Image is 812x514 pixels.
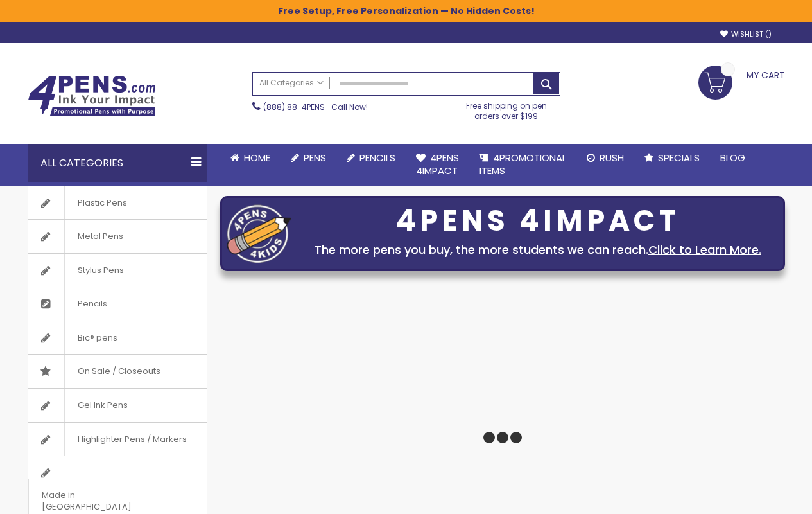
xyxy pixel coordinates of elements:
a: Pencils [336,144,406,172]
a: Home [220,144,281,172]
span: Home [244,151,270,164]
a: (888) 88-4PENS [263,102,325,112]
div: All Categories [28,144,207,182]
img: 4Pens Custom Pens and Promotional Products [28,75,156,116]
a: 4PROMOTIONALITEMS [469,144,576,186]
span: Highlighter Pens / Markers [64,423,200,456]
a: 4Pens4impact [406,144,469,186]
a: Click to Learn More. [648,242,761,258]
img: four_pen_logo.png [227,204,291,263]
a: All Categories [253,73,330,94]
a: Highlighter Pens / Markers [28,423,207,456]
div: The more pens you buy, the more students we can reach. [298,241,778,259]
span: Specials [658,151,700,164]
span: Rush [600,151,624,164]
span: Gel Ink Pens [64,389,141,422]
span: All Categories [259,78,324,88]
span: Blog [720,151,745,164]
span: - Call Now! [263,102,368,112]
span: 4PROMOTIONAL ITEMS [479,151,566,177]
a: On Sale / Closeouts [28,355,207,388]
span: Metal Pens [64,220,136,253]
span: Bic® pens [64,321,130,355]
span: 4Pens 4impact [416,151,459,177]
a: Blog [710,144,756,172]
span: On Sale / Closeouts [64,355,173,388]
span: Pens [304,151,326,164]
a: Wishlist [720,30,772,39]
span: Stylus Pens [64,254,137,287]
div: Free shipping on pen orders over $199 [453,96,560,121]
a: Bic® pens [28,321,207,355]
a: Gel Ink Pens [28,389,207,422]
a: Rush [576,144,634,172]
span: Pencils [359,151,395,164]
a: Pens [281,144,336,172]
span: Plastic Pens [64,186,140,220]
div: 4PENS 4IMPACT [298,208,778,235]
a: Specials [634,144,710,172]
a: Metal Pens [28,220,207,253]
a: Plastic Pens [28,186,207,220]
a: Stylus Pens [28,254,207,287]
a: Pencils [28,287,207,321]
span: Pencils [64,287,120,321]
